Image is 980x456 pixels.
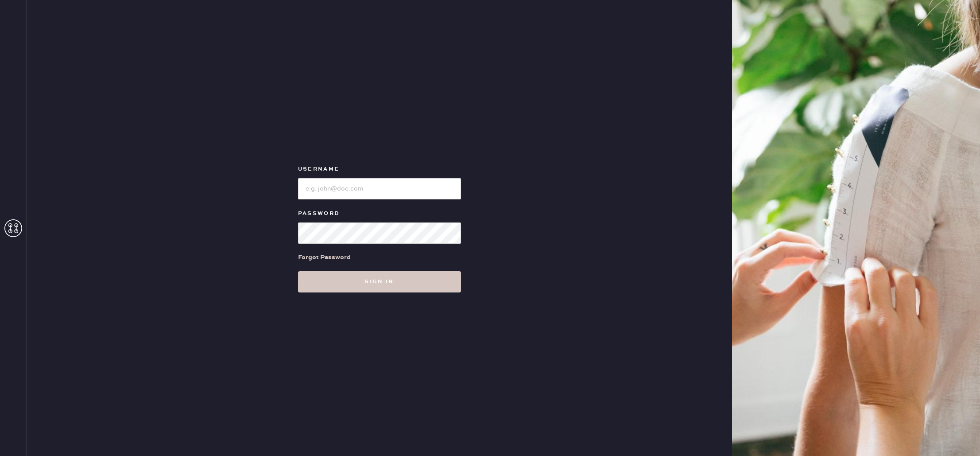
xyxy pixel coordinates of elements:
[298,244,351,271] a: Forgot Password
[298,178,461,199] input: e.g. john@doe.com
[298,208,461,219] label: Password
[298,164,461,175] label: Username
[298,253,351,262] div: Forgot Password
[298,271,461,292] button: Sign in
